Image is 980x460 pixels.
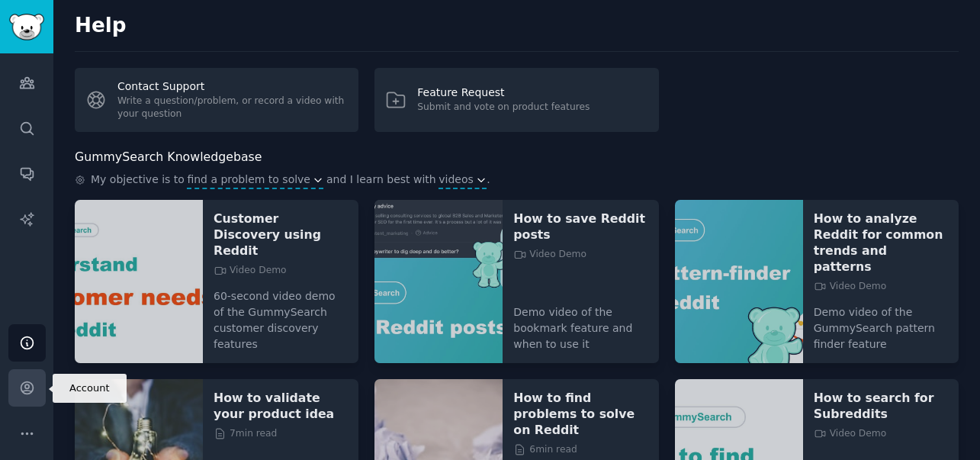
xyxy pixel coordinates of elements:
span: Video Demo [513,248,586,262]
img: Customer Discovery using Reddit [75,200,203,363]
button: videos [439,172,487,188]
div: Submit and vote on product features [417,101,590,114]
img: How to save Reddit posts [374,200,503,363]
a: How to analyze Reddit for common trends and patterns [814,211,948,275]
span: Video Demo [214,264,287,278]
h2: Help [75,14,959,38]
a: How to search for Subreddits [814,390,948,422]
span: find a problem to solve [187,172,310,188]
a: Contact SupportWrite a question/problem, or record a video with your question [75,68,358,132]
a: How to find problems to solve on Reddit [513,390,647,438]
p: Demo video of the GummySearch pattern finder feature [814,294,948,352]
span: and I learn best with [326,172,436,189]
span: 7 min read [214,427,277,441]
span: Video Demo [814,427,887,441]
span: My objective is to [91,172,185,189]
button: find a problem to solve [187,172,323,188]
p: Demo video of the bookmark feature and when to use it [513,294,647,352]
a: How to validate your product idea [214,390,348,422]
a: Feature RequestSubmit and vote on product features [374,68,658,132]
p: 60-second video demo of the GummySearch customer discovery features [214,278,348,352]
a: Customer Discovery using Reddit [214,211,348,259]
img: How to analyze Reddit for common trends and patterns [675,200,803,363]
img: GummySearch logo [9,14,44,40]
a: How to save Reddit posts [513,211,647,243]
span: videos [439,172,474,188]
span: Video Demo [814,280,887,294]
div: Feature Request [417,85,590,101]
div: . [75,172,959,189]
span: 6 min read [513,443,577,457]
h2: GummySearch Knowledgebase [75,148,262,167]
